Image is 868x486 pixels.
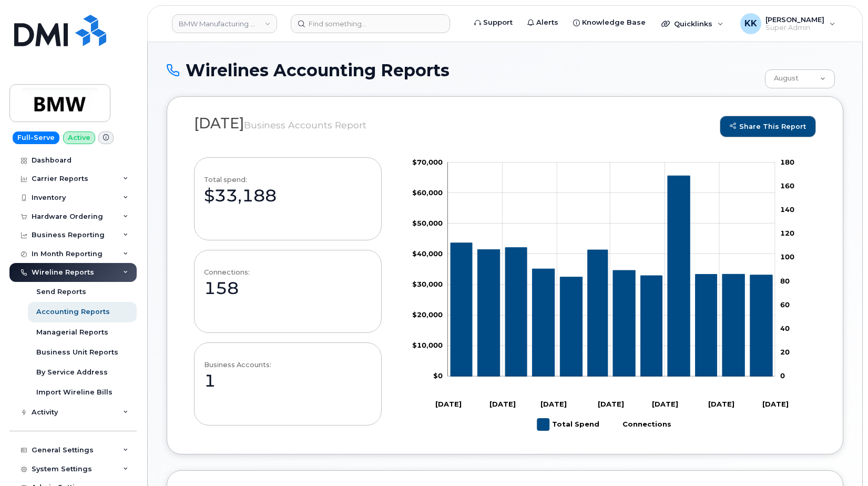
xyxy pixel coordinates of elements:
[412,341,443,349] tspan: $10,000
[781,300,790,309] tspan: 60
[608,414,671,435] g: Connections
[781,205,795,214] tspan: 140
[781,277,790,285] tspan: 80
[244,119,366,130] small: Business Accounts Report
[194,116,816,131] h2: [DATE]
[540,400,566,409] tspan: [DATE]
[412,158,795,435] g: Chart
[204,369,216,393] div: 1
[412,249,443,258] g: $0
[412,188,443,197] tspan: $60,000
[204,268,250,276] div: Connections:
[708,400,734,409] tspan: [DATE]
[781,181,795,190] tspan: 160
[781,324,790,332] tspan: 40
[412,188,443,197] g: $0
[412,219,443,227] tspan: $50,000
[412,310,443,319] tspan: $20,000
[537,414,599,435] g: Total Spend
[489,400,516,409] tspan: [DATE]
[730,123,806,130] span: share this report
[412,280,443,288] g: $0
[720,116,816,137] a: share this report
[451,176,773,377] g: Total Spend
[652,400,678,409] tspan: [DATE]
[412,249,443,258] tspan: $40,000
[412,280,443,288] tspan: $30,000
[412,158,443,166] g: $0
[167,61,760,79] h1: Wirelines Accounting Reports
[204,276,239,300] div: 158
[781,252,795,261] tspan: 100
[781,229,795,237] tspan: 120
[598,400,624,409] tspan: [DATE]
[537,414,671,435] g: Legend
[781,158,795,166] tspan: 180
[781,348,790,356] tspan: 20
[412,219,443,227] g: $0
[204,176,247,184] div: Total spend:
[412,310,443,319] g: $0
[435,400,462,409] tspan: [DATE]
[781,372,785,380] tspan: 0
[412,158,443,166] tspan: $70,000
[763,400,789,409] tspan: [DATE]
[204,361,271,369] div: Business Accounts:
[204,184,277,208] div: $33,188
[433,372,443,380] tspan: $0
[412,341,443,349] g: $0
